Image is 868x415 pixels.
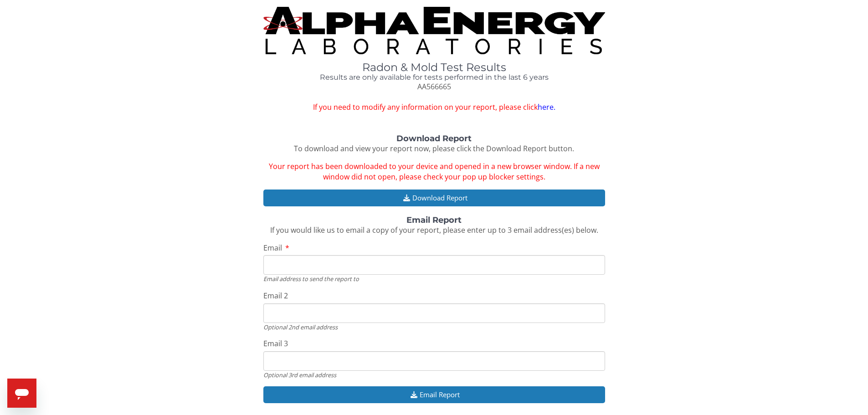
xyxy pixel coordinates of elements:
span: AA566665 [417,82,451,92]
span: If you need to modify any information on your report, please click [263,102,605,113]
button: Download Report [263,190,605,206]
strong: Download Report [396,133,472,143]
span: Your report has been downloaded to your device and opened in a new browser window. If a new windo... [269,161,600,182]
div: Optional 2nd email address [263,323,605,331]
img: TightCrop.jpg [263,7,605,54]
span: Email [263,243,282,253]
h4: Results are only available for tests performed in the last 6 years [263,73,605,82]
span: Email 2 [263,291,288,301]
iframe: Button to launch messaging window [7,379,36,408]
span: If you would like us to email a copy of your report, please enter up to 3 email address(es) below. [270,225,598,235]
div: Email address to send the report to [263,275,605,283]
a: here. [538,102,555,112]
span: To download and view your report now, please click the Download Report button. [294,143,574,154]
span: Email 3 [263,338,288,348]
h1: Radon & Mold Test Results [263,61,605,73]
button: Email Report [263,386,605,403]
div: Optional 3rd email address [263,371,605,379]
strong: Email Report [406,215,462,225]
